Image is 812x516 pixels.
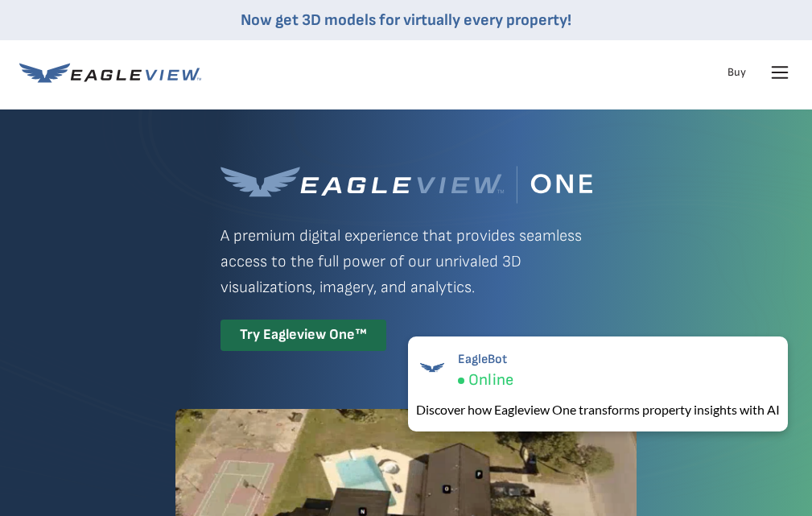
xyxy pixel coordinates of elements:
a: Buy [728,65,746,80]
span: Online [468,370,513,390]
a: Now get 3D models for virtually every property! [241,10,571,30]
span: EagleBot [458,352,513,367]
img: Eagleview One™ [221,166,592,204]
p: A premium digital experience that provides seamless access to the full power of our unrivaled 3D ... [221,223,592,300]
div: Try Eagleview One™ [221,320,386,351]
img: EagleBot [416,352,448,384]
div: Discover how Eagleview One transforms property insights with AI [416,400,780,419]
